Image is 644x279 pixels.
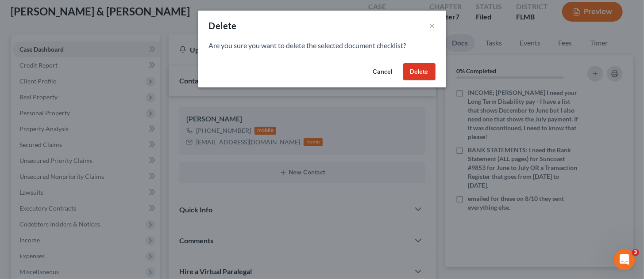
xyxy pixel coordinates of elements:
div: Delete [209,19,237,32]
span: 3 [632,249,639,256]
iframe: Intercom live chat [614,249,635,270]
p: Are you sure you want to delete the selected document checklist? [209,41,436,51]
button: × [429,20,436,31]
button: Delete [403,63,436,81]
button: Cancel [366,63,400,81]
